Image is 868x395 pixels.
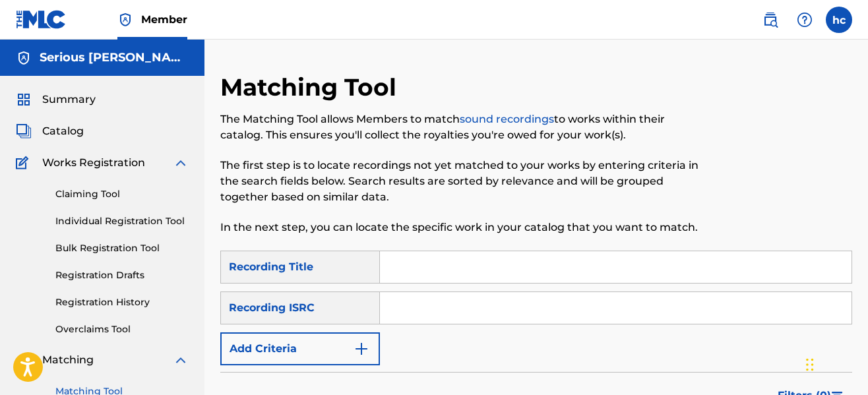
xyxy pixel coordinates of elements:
a: sound recordings [460,113,554,125]
span: Summary [42,92,96,107]
a: Bulk Registration Tool [55,241,189,255]
a: SummarySummary [16,92,96,107]
iframe: Chat Widget [802,332,868,395]
img: Matching [16,352,32,368]
p: The Matching Tool allows Members to match to works within their catalog. This ensures you'll coll... [220,111,707,143]
img: search [762,12,778,28]
p: The first step is to locate recordings not yet matched to your works by entering criteria in the ... [220,158,707,205]
img: expand [173,352,189,368]
button: Add Criteria [220,332,380,365]
a: Registration History [55,295,189,309]
img: Summary [16,92,32,107]
div: Help [791,7,818,33]
img: 9d2ae6d4665cec9f34b9.svg [354,341,369,357]
p: In the next step, you can locate the specific work in your catalog that you want to match. [220,220,707,235]
img: expand [173,155,189,171]
span: Member [141,12,187,27]
a: CatalogCatalog [16,123,84,139]
img: Accounts [16,50,32,66]
img: Works Registration [16,155,33,171]
a: Public Search [757,7,784,33]
a: Overclaims Tool [55,322,189,336]
img: MLC Logo [16,10,67,29]
a: Individual Registration Tool [55,214,189,228]
a: Claiming Tool [55,187,189,201]
iframe: Resource Center [831,239,868,335]
span: Works Registration [42,155,145,171]
div: User Menu [826,7,852,33]
span: Matching [42,352,94,368]
a: Registration Drafts [55,268,189,282]
h5: Serious Gambino [40,50,189,65]
img: Top Rightsholder [117,12,133,28]
img: Catalog [16,123,32,139]
span: Catalog [42,123,84,139]
img: help [797,12,813,28]
h2: Matching Tool [220,73,403,102]
div: Drag [806,345,814,384]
